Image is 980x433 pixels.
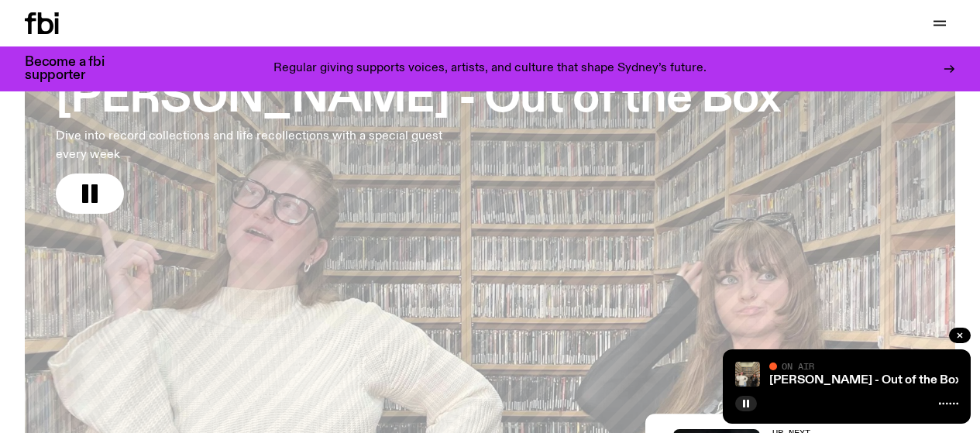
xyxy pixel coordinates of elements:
a: [PERSON_NAME] - Out of the BoxDive into record collections and life recollections with a special ... [56,42,780,214]
h3: Become a fbi supporter [25,56,124,82]
h3: [PERSON_NAME] - Out of the Box [56,77,780,121]
span: On Air [782,361,814,371]
p: Regular giving supports voices, artists, and culture that shape Sydney’s future. [273,62,707,76]
img: https://media.fbi.radio/images/IMG_7702.jpg [735,362,760,387]
p: Dive into record collections and life recollections with a special guest every week [56,127,452,164]
a: [PERSON_NAME] - Out of the Box [769,374,961,387]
